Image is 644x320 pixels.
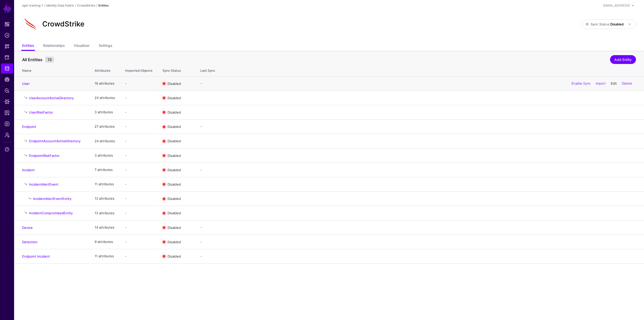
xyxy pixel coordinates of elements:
[90,206,120,220] td: 13 attributes
[1,130,13,140] a: Admin
[120,235,157,249] td: -
[120,105,157,119] td: -
[5,77,10,82] span: CAEP Hub
[120,163,157,177] td: -
[3,3,12,14] a: SGNL
[98,4,109,7] strong: Entities
[120,206,157,220] td: -
[5,66,10,71] span: Identity Data Fabric
[1,52,13,62] a: Protected Systems
[1,75,13,85] a: CAEP Hub
[168,125,181,129] span: Disabled
[90,134,120,148] td: 24 attributes
[22,168,35,172] a: Incident
[90,177,120,191] td: 11 attributes
[168,197,181,201] span: Disabled
[586,22,624,26] span: Sync Status:
[22,125,36,129] a: Endpoint
[90,235,120,249] td: 9 attributes
[14,63,90,76] th: Name
[195,63,644,76] th: Last Sync
[90,192,120,206] td: 13 attributes
[622,81,632,85] a: Delete
[5,44,10,49] span: Snippets
[120,63,157,76] th: Imported Objects
[120,220,157,235] td: -
[200,81,202,85] app-datasources-item-entities-syncstatus: -
[168,110,181,114] span: Disabled
[90,249,120,263] td: 11 attributes
[168,211,181,215] span: Disabled
[168,240,181,244] span: Disabled
[1,41,13,51] a: Snippets
[29,154,60,158] a: EndpointRiskFactor
[168,96,181,100] span: Disabled
[200,254,202,258] app-datasources-item-entities-syncstatus: -
[610,22,624,26] strong: Disabled
[22,41,34,51] a: Entities
[200,240,202,244] app-datasources-item-entities-syncstatus: -
[1,119,13,129] a: Logs
[77,4,95,7] a: CrowdStrike
[29,211,73,215] a: IncidentCompromisedEntity
[90,120,120,134] td: 27 attributes
[29,182,58,186] a: IncidentAlertEvent
[1,19,13,29] a: Dashboard
[168,225,181,229] span: Disabled
[90,163,120,177] td: 7 attributes
[157,63,195,76] th: Sync Status
[90,63,120,76] th: Attributes
[611,81,617,85] a: Edit
[43,3,46,8] div: /
[120,192,157,206] td: -
[120,148,157,163] td: -
[74,3,77,8] div: /
[90,220,120,235] td: 14 attributes
[43,41,65,51] a: Relationships
[120,134,157,148] td: -
[603,3,630,8] div: [EMAIL_ADDRESS]
[120,91,157,105] td: -
[1,30,13,40] a: Policies
[29,110,53,114] a: UserRiskFactor
[168,81,181,85] span: Disabled
[610,55,636,64] a: Add Entity
[5,33,10,38] span: Policies
[5,99,10,104] span: Data Lens
[95,3,98,8] div: /
[22,16,38,32] img: svg+xml;base64,PHN2ZyB3aWR0aD0iNjQiIGhlaWdodD0iNjQiIHZpZXdCb3g9IjAgMCA2NCA2NCIgZmlsbD0ibm9uZSIgeG...
[99,41,112,51] a: Settings
[200,168,202,172] app-datasources-item-entities-syncstatus: -
[42,20,85,28] h2: CrowdStrike
[1,97,13,107] a: Data Lens
[200,225,202,229] app-datasources-item-entities-syncstatus: -
[572,81,591,85] a: Enable Sync
[33,197,71,201] a: IncidentAlertEventEntity
[22,4,43,7] a: sgnl-training-1
[168,254,181,258] span: Disabled
[90,91,120,105] td: 24 attributes
[22,254,50,258] a: Endpoint Incident
[5,147,10,152] span: Support
[5,110,10,115] span: Reports
[29,96,74,100] a: UserAccountActiveDirectory
[1,86,13,96] a: Policy Lens
[22,226,33,230] a: Device
[1,63,13,74] a: Identity Data Fabric
[90,105,120,119] td: 3 attributes
[90,148,120,163] td: 3 attributes
[168,182,181,186] span: Disabled
[120,76,157,91] td: -
[120,177,157,191] td: -
[5,22,10,27] span: Dashboard
[22,82,30,86] a: User
[120,120,157,134] td: -
[74,41,90,51] a: Visualizer
[29,139,80,143] a: EndpointAccountActiveDirectory
[168,153,181,157] span: Disabled
[45,57,54,63] small: 13
[168,139,181,143] span: Disabled
[168,168,181,172] span: Disabled
[5,132,10,137] span: Admin
[596,81,606,85] a: Import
